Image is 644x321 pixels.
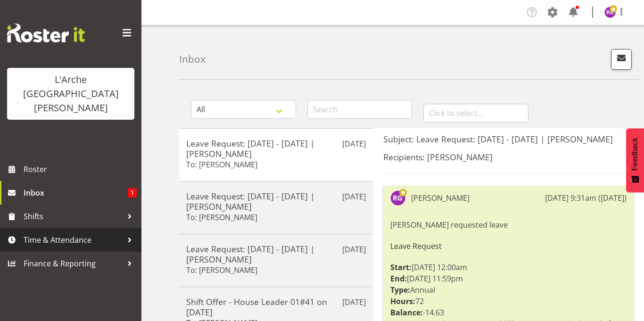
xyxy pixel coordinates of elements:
h5: Leave Request: [DATE] - [DATE] | [PERSON_NAME] [186,244,366,264]
p: [DATE] [342,138,366,149]
span: Feedback [631,138,639,171]
span: Finance & Reporting [24,256,123,271]
strong: End: [390,273,407,284]
h6: To: [PERSON_NAME] [186,213,257,222]
h6: To: [PERSON_NAME] [186,160,257,169]
strong: Type: [390,285,410,295]
h4: Inbox [179,54,206,65]
h5: Recipients: [PERSON_NAME] [383,152,634,162]
span: Inbox [24,186,128,200]
h6: Leave Request [390,242,627,250]
h5: Shift Offer - House Leader 01#41 on [DATE] [186,296,366,317]
input: Search [307,100,413,119]
div: [PERSON_NAME] [411,192,470,204]
span: Roster [24,162,137,176]
h5: Subject: Leave Request: [DATE] - [DATE] | [PERSON_NAME] [383,134,634,144]
span: Time & Attendance [24,233,123,247]
button: Feedback - Show survey [626,128,644,192]
h5: Leave Request: [DATE] - [DATE] | [PERSON_NAME] [186,138,366,159]
p: [DATE] [342,244,366,255]
span: 1 [128,188,137,198]
div: L'Arche [GEOGRAPHIC_DATA][PERSON_NAME] [17,73,125,115]
img: rob-goulton10285.jpg [390,190,405,206]
h5: Leave Request: [DATE] - [DATE] | [PERSON_NAME] [186,191,366,212]
input: Click to select... [423,104,528,123]
img: rob-goulton10285.jpg [604,7,616,18]
div: [DATE] 9:31am ([DATE]) [545,192,627,204]
span: Shifts [24,209,123,223]
strong: Hours: [390,296,415,306]
p: [DATE] [342,296,366,308]
strong: Start: [390,262,412,272]
p: [DATE] [342,191,366,202]
h6: To: [PERSON_NAME] [186,265,257,275]
img: Rosterit website logo [7,24,85,42]
strong: Balance: [390,307,423,318]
